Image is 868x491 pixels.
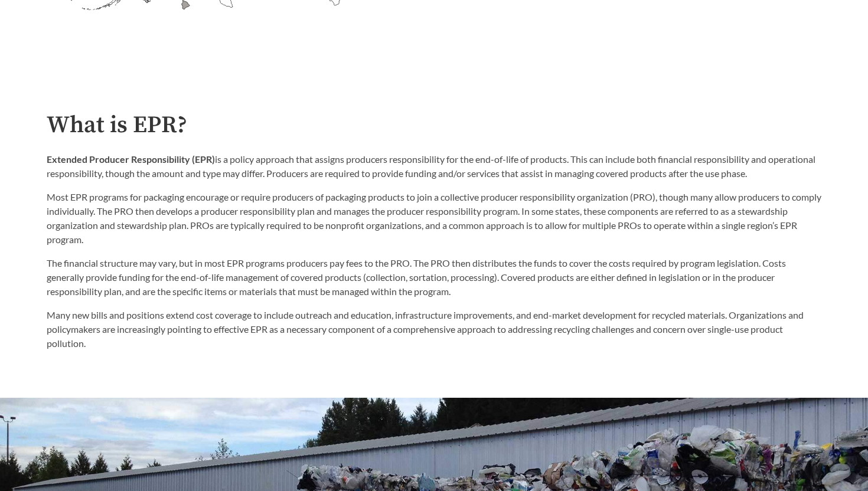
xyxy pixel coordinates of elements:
strong: Extended Producer Responsibility (EPR) [47,153,215,165]
p: is a policy approach that assigns producers responsibility for the end-of-life of products. This ... [47,152,821,181]
p: Most EPR programs for packaging encourage or require producers of packaging products to join a co... [47,190,821,247]
h2: What is EPR? [47,112,821,139]
p: The financial structure may vary, but in most EPR programs producers pay fees to the PRO. The PRO... [47,256,821,299]
p: Many new bills and positions extend cost coverage to include outreach and education, infrastructu... [47,308,821,351]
